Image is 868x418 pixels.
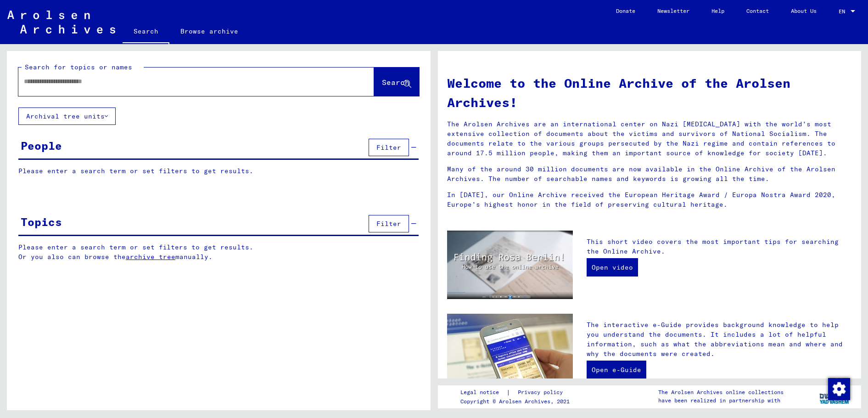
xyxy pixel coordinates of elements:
[123,20,169,44] a: Search
[447,73,852,112] h1: Welcome to the Online Archive of the Arolsen Archives!
[21,214,62,230] div: Topics
[126,253,175,261] a: archive tree
[382,78,409,87] span: Search
[18,107,116,125] button: Archival tree units
[7,11,115,34] img: Arolsen_neg.svg
[21,137,62,154] div: People
[839,8,849,15] span: EN
[828,378,850,400] img: Change consent
[447,164,852,184] p: Many of the around 30 million documents are now available in the Online Archive of the Arolsen Ar...
[818,385,852,408] img: yv_logo.png
[460,388,574,397] div: |
[447,119,852,158] p: The Arolsen Archives are an international center on Nazi [MEDICAL_DATA] with the world’s most ext...
[374,68,419,96] button: Search
[376,220,401,228] span: Filter
[18,243,419,262] p: Please enter a search term or set filters to get results. Or you also can browse the manually.
[447,314,573,398] img: eguide.jpg
[460,397,574,406] p: Copyright © Arolsen Archives, 2021
[369,215,409,232] button: Filter
[587,320,852,359] p: The interactive e-Guide provides background knowledge to help you understand the documents. It in...
[447,231,573,299] img: video.jpg
[25,63,132,71] mat-label: Search for topics or names
[510,388,574,397] a: Privacy policy
[658,388,784,396] p: The Arolsen Archives online collections
[18,166,419,176] p: Please enter a search term or set filters to get results.
[587,361,646,379] a: Open e-Guide
[169,20,249,42] a: Browse archive
[447,190,852,209] p: In [DATE], our Online Archive received the European Heritage Award / Europa Nostra Award 2020, Eu...
[460,388,506,397] a: Legal notice
[587,237,852,256] p: This short video covers the most important tips for searching the Online Archive.
[587,258,638,277] a: Open video
[369,139,409,156] button: Filter
[658,396,784,405] p: have been realized in partnership with
[376,143,401,152] span: Filter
